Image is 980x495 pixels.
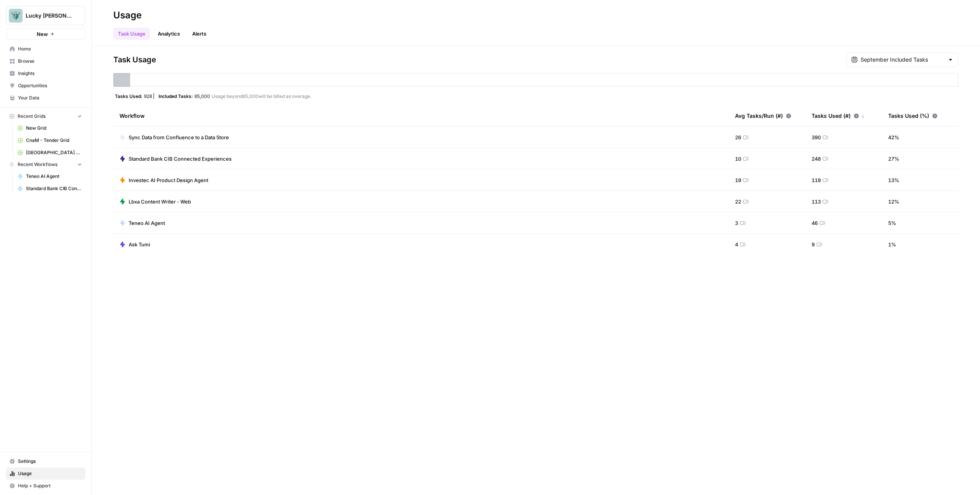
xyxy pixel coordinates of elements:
[812,134,821,141] span: 390
[18,113,46,120] span: Recent Grids
[26,149,82,156] span: [GEOGRAPHIC_DATA] Tender - Stories
[888,176,899,184] span: 13 %
[119,176,208,184] a: Investec AI Product Design Agent
[812,105,865,126] div: Tasks Used (#)
[18,161,57,168] span: Recent Workflows
[14,170,85,182] a: Teneo AI Agent
[129,219,165,227] span: Teneo AI Agent
[129,155,232,163] span: Standard Bank CIB Connected Experiences
[6,111,85,122] button: Recent Grids
[735,105,791,126] div: Avg Tasks/Run (#)
[113,9,142,21] div: Usage
[119,219,165,227] a: Teneo AI Agent
[812,176,821,184] span: 119
[18,82,82,89] span: Opportunities
[119,105,723,126] div: Workflow
[113,28,150,40] a: Task Usage
[735,198,741,205] span: 22
[888,155,899,163] span: 27 %
[6,159,85,170] button: Recent Workflows
[14,134,85,147] a: CnaM - Tender Grid
[119,134,229,141] a: Sync Data from Confluence to a Data Store
[6,480,85,492] button: Help + Support
[194,93,210,99] span: 65,000
[888,241,896,248] span: 1 %
[119,241,150,248] a: Ask Tumi
[129,198,191,205] span: Lbxa Content Writer - Web
[735,241,738,248] span: 4
[888,105,938,126] div: Tasks Used (%)
[812,219,818,227] span: 46
[812,198,821,205] span: 113
[115,93,142,99] span: Tasks Used:
[119,198,191,205] a: Lbxa Content Writer - Web
[129,241,150,248] span: Ask Tumi
[18,458,82,465] span: Settings
[735,134,741,141] span: 26
[129,176,208,184] span: Investec AI Product Design Agent
[18,58,82,65] span: Browse
[113,54,156,65] span: Task Usage
[812,241,815,248] span: 9
[26,12,72,20] span: Lucky [PERSON_NAME]
[26,137,82,144] span: CnaM - Tender Grid
[37,30,48,38] span: New
[6,92,85,104] a: Your Data
[9,9,23,23] img: Lucky Beard Logo
[18,470,82,477] span: Usage
[6,6,85,25] button: Workspace: Lucky Beard
[188,28,211,40] a: Alerts
[26,173,82,180] span: Teneo AI Agent
[735,176,741,184] span: 19
[14,182,85,195] a: Standard Bank CIB Connected Experiences
[735,219,738,227] span: 3
[6,67,85,80] a: Insights
[18,482,82,489] span: Help + Support
[6,455,85,467] a: Settings
[129,134,229,141] span: Sync Data from Confluence to a Data Store
[212,93,311,99] span: Usage beyond 65,000 will be billed as overage.
[26,125,82,132] span: New Grid
[26,185,82,192] span: Standard Bank CIB Connected Experiences
[144,93,152,99] span: 928
[6,80,85,92] a: Opportunities
[6,28,85,40] button: New
[119,155,232,163] a: Standard Bank CIB Connected Experiences
[888,134,899,141] span: 42 %
[861,56,944,64] input: September Included Tasks
[888,198,899,205] span: 12 %
[14,122,85,134] a: New Grid
[14,147,85,159] a: [GEOGRAPHIC_DATA] Tender - Stories
[158,93,193,99] span: Included Tasks:
[6,43,85,55] a: Home
[812,155,821,163] span: 248
[888,219,896,227] span: 5 %
[6,467,85,480] a: Usage
[6,55,85,67] a: Browse
[18,46,82,52] span: Home
[153,28,185,40] a: Analytics
[18,94,82,101] span: Your Data
[18,70,82,77] span: Insights
[735,155,741,163] span: 10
